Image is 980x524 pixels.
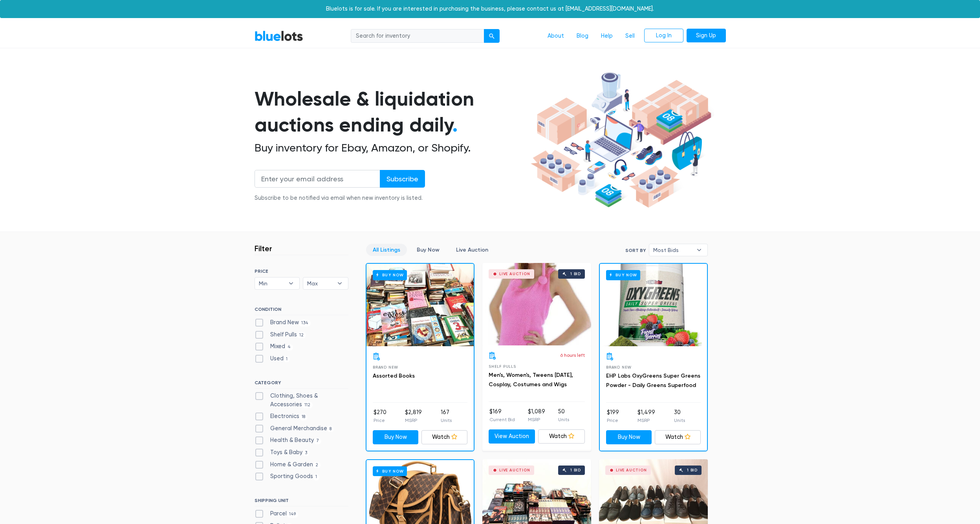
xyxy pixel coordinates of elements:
p: Price [374,417,387,424]
input: Enter your email address [255,170,380,188]
h6: Buy Now [606,270,640,280]
span: 149 [287,511,299,518]
span: Min [259,278,285,289]
a: About [541,29,570,44]
p: Units [441,417,452,424]
a: Watch [655,430,701,444]
a: Watch [421,430,467,444]
a: EHP Labs OxyGreens Super Greens Powder - Daily Greens Superfood [606,372,700,389]
p: MSRP [405,417,422,424]
input: Search for inventory [351,29,484,43]
p: Price [607,417,619,424]
span: Brand New [373,365,398,369]
img: hero-ee84e7d0318cb26816c560f6b4441b76977f77a177738b4e94f68c95b2b83dbb.png [528,69,714,212]
label: Health & Beauty [255,436,322,445]
h6: Buy Now [373,270,407,280]
a: Buy Now [600,264,707,346]
p: 6 hours left [560,352,585,359]
a: Live Auction [449,244,495,256]
span: 7 [314,438,322,444]
label: Sporting Goods [255,472,320,481]
b: ▾ [283,278,299,289]
a: View Auction [489,429,535,444]
p: Units [674,417,685,424]
h6: CONDITION [255,307,348,315]
a: All Listings [366,244,407,256]
span: 4 [285,344,293,351]
span: Shelf Pulls [489,364,516,369]
span: 134 [299,320,311,326]
a: Log In [644,29,683,43]
input: Subscribe [380,170,425,188]
li: $199 [607,408,619,424]
span: 1 [284,356,290,362]
span: . [452,113,458,137]
h2: Buy inventory for Ebay, Amazon, or Shopify. [255,141,528,155]
span: 3 [302,450,310,456]
a: Buy Now [606,430,652,444]
p: MSRP [528,416,545,423]
p: Current Bid [489,416,515,423]
div: Subscribe to be notified via email when new inventory is listed. [255,194,425,203]
li: $270 [374,408,387,424]
span: Brand New [606,365,632,369]
li: $2,819 [405,408,422,424]
a: Help [595,29,619,44]
h1: Wholesale & liquidation auctions ending daily [255,86,528,138]
span: Max [307,278,333,289]
li: $1,089 [528,407,545,423]
label: Parcel [255,509,299,518]
span: 112 [302,402,313,408]
label: Used [255,354,290,363]
p: Units [558,416,569,423]
a: Buy Now [410,244,446,256]
b: ▾ [332,278,348,289]
h6: PRICE [255,268,348,274]
a: Live Auction 1 bid [482,263,591,345]
h3: Filter [255,244,272,253]
label: Clothing, Shoes & Accessories [255,392,348,409]
label: General Merchandise [255,424,334,433]
label: Shelf Pulls [255,330,306,339]
a: Watch [538,429,585,444]
span: 1 [313,474,320,480]
li: $1,499 [637,408,655,424]
a: Blog [570,29,595,44]
a: Buy Now [366,264,474,346]
label: Brand New [255,318,311,327]
li: 50 [558,407,569,423]
span: 8 [327,426,334,432]
p: MSRP [637,417,655,424]
a: Sell [619,29,641,44]
span: Most Bids [653,244,692,256]
label: Mixed [255,342,293,351]
h6: CATEGORY [255,380,348,389]
li: 167 [441,408,452,424]
div: Live Auction [499,468,530,472]
span: 18 [299,414,308,420]
label: Sort By [625,247,646,254]
span: 12 [297,332,306,338]
label: Toys & Baby [255,448,310,457]
div: 1 bid [570,272,581,276]
b: ▾ [691,244,707,256]
div: 1 bid [570,468,581,472]
li: 30 [674,408,685,424]
h6: Buy Now [373,466,407,476]
label: Electronics [255,412,308,421]
h6: SHIPPING UNIT [255,498,348,506]
div: Live Auction [616,468,647,472]
div: Live Auction [499,272,530,276]
span: 2 [313,462,321,468]
a: Assorted Books [373,372,415,379]
a: Buy Now [373,430,419,444]
label: Home & Garden [255,460,321,469]
a: Sign Up [687,29,726,43]
li: $169 [489,407,515,423]
a: BlueLots [255,30,303,42]
a: Men's, Women's, Tweens [DATE], Cosplay, Costumes and Wigs [489,372,573,388]
div: 1 bid [687,468,698,472]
